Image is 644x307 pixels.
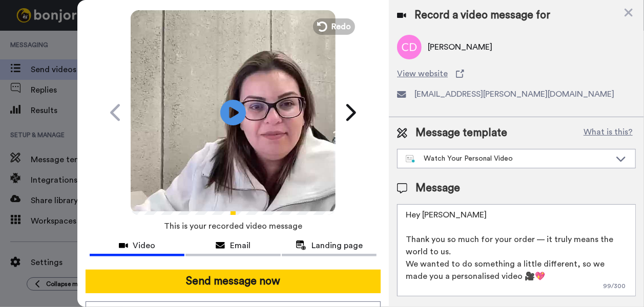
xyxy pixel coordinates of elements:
button: Send message now [86,270,381,293]
span: Video [133,239,156,252]
textarea: Hey [PERSON_NAME] Thank you so much for your order — it truly means the world to us. We wanted to... [397,204,636,296]
span: Message [416,181,460,196]
span: View website [397,68,448,80]
button: What is this? [580,125,636,141]
img: nextgen-template.svg [406,155,416,163]
span: Email [230,239,251,252]
span: [EMAIL_ADDRESS][PERSON_NAME][DOMAIN_NAME] [414,88,614,100]
span: This is your recorded video message [164,215,302,237]
a: View website [397,68,636,80]
div: Watch Your Personal Video [406,153,611,164]
span: Message template [416,125,507,141]
span: Landing page [311,239,363,252]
